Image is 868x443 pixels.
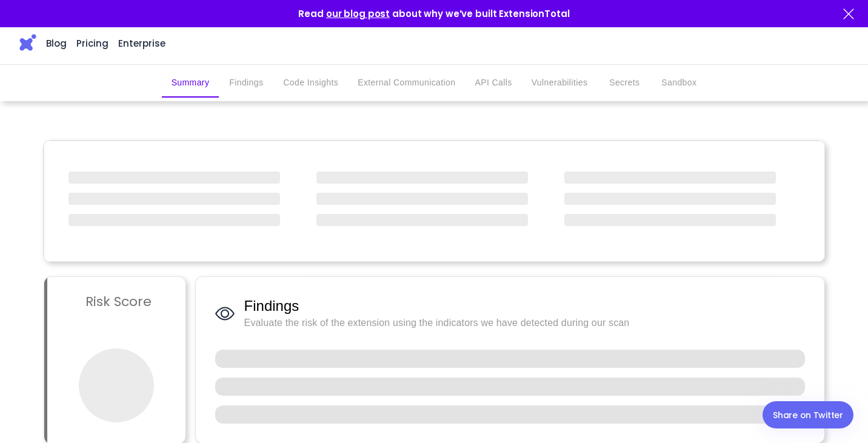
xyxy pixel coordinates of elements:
span: ‌ [564,214,776,226]
button: Vulnerabilities [522,68,598,98]
span: ‌ [68,193,280,205]
span: ‌ [79,348,154,422]
button: Summary [162,68,219,98]
button: External Communication [348,68,465,98]
span: Findings [244,296,806,316]
span: ‌ [68,214,280,226]
span: ‌ [316,172,528,184]
span: ‌ [564,172,776,184]
div: Share on Twitter [773,408,843,422]
button: Findings [219,68,273,98]
a: our blog post [326,7,390,20]
button: Sandbox [652,68,706,98]
button: Secrets [597,68,652,98]
h3: Risk Score [85,289,152,315]
span: ‌ [68,172,280,184]
button: API Calls [465,68,521,98]
span: ‌ [316,193,528,205]
span: Evaluate the risk of the extension using the indicators we have detected during our scan [244,316,806,330]
a: Share on Twitter [763,401,853,428]
img: Findings [215,304,235,324]
span: ‌ [564,193,776,205]
button: Code Insights [273,68,348,98]
span: ‌ [316,214,528,226]
div: secondary tabs example [162,68,707,98]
